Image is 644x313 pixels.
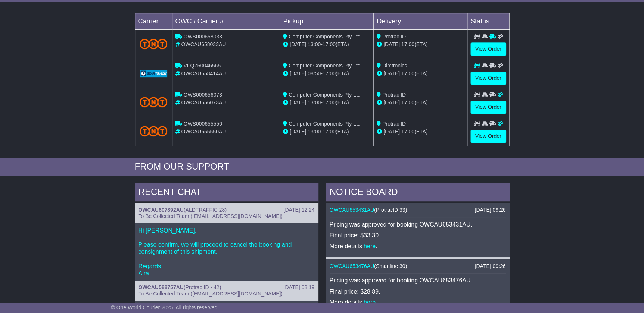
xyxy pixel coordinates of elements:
[283,41,370,48] div: - (ETA)
[377,128,464,136] div: (ETA)
[330,263,506,269] div: ( )
[383,41,400,47] span: [DATE]
[283,284,314,291] div: [DATE] 08:19
[181,99,226,105] span: OWCAU656073AU
[186,284,220,290] span: Protrac ID - 42
[139,207,184,213] a: OWCAU607892AU
[470,101,506,114] a: View Order
[470,130,506,143] a: View Order
[135,13,172,29] td: Carrier
[376,207,405,213] span: ProtracID 33
[140,97,168,107] img: TNT_Domestic.png
[289,63,360,69] span: Computer Components Pty Ltd
[330,288,506,295] p: Final price: $28.89.
[383,70,400,76] span: [DATE]
[308,41,321,47] span: 13:00
[140,70,168,77] img: GetCarrierServiceLogo
[139,227,315,277] p: Hi [PERSON_NAME], Please confirm, we will proceed to cancel the booking and consignment of this s...
[330,263,374,269] a: OWCAU653476AU
[183,92,222,98] span: OWS000656073
[401,99,414,105] span: 17:00
[139,213,283,219] span: To Be Collected Team ([EMAIL_ADDRESS][DOMAIN_NAME])
[308,70,321,76] span: 08:50
[330,277,506,284] p: Pricing was approved for booking OWCAU653476AU.
[373,13,467,29] td: Delivery
[140,39,168,49] img: TNT_Domestic.png
[186,207,225,213] span: ALDTRAFFIC 28
[290,41,306,47] span: [DATE]
[290,99,306,105] span: [DATE]
[401,41,414,47] span: 17:00
[330,232,506,239] p: Final price: $33.30.
[376,263,405,269] span: Smartline 30
[181,129,226,135] span: OWCAU655550AU
[135,161,510,172] div: FROM OUR SUPPORT
[401,70,414,76] span: 17:00
[283,128,370,136] div: - (ETA)
[330,207,374,213] a: OWCAU653431AU
[470,72,506,85] a: View Order
[289,34,360,39] span: Computer Components Pty Ltd
[475,207,505,213] div: [DATE] 09:26
[290,129,306,135] span: [DATE]
[364,299,376,306] a: here
[401,129,414,135] span: 17:00
[290,70,306,76] span: [DATE]
[283,207,314,213] div: [DATE] 12:24
[470,42,506,56] a: View Order
[330,221,506,228] p: Pricing was approved for booking OWCAU653431AU.
[280,13,374,29] td: Pickup
[382,63,407,69] span: Dimtronics
[383,99,400,105] span: [DATE]
[289,92,360,98] span: Computer Components Pty Ltd
[135,183,318,203] div: RECENT CHAT
[139,284,184,290] a: OWCAU588757AU
[383,129,400,135] span: [DATE]
[139,207,315,213] div: ( )
[289,121,360,127] span: Computer Components Pty Ltd
[181,70,226,76] span: OWCAU658414AU
[139,291,283,297] span: To Be Collected Team ([EMAIL_ADDRESS][DOMAIN_NAME])
[323,70,336,76] span: 17:00
[382,121,406,127] span: Protrac ID
[364,243,376,249] a: here
[330,243,506,250] p: More details: .
[139,284,315,291] div: ( )
[283,70,370,78] div: - (ETA)
[283,99,370,107] div: - (ETA)
[308,99,321,105] span: 13:00
[475,263,505,269] div: [DATE] 09:26
[377,41,464,48] div: (ETA)
[377,70,464,78] div: (ETA)
[330,207,506,213] div: ( )
[467,13,509,29] td: Status
[111,304,219,310] span: © One World Courier 2025. All rights reserved.
[382,34,406,39] span: Protrac ID
[183,34,222,39] span: OWS000658033
[377,99,464,107] div: (ETA)
[183,121,222,127] span: OWS000655550
[330,299,506,306] p: More details: .
[323,129,336,135] span: 17:00
[382,92,406,98] span: Protrac ID
[140,126,168,136] img: TNT_Domestic.png
[181,41,226,47] span: OWCAU658033AU
[326,183,510,203] div: NOTICE BOARD
[183,63,221,69] span: VFQZ50046565
[323,41,336,47] span: 17:00
[308,129,321,135] span: 13:00
[323,99,336,105] span: 17:00
[172,13,280,29] td: OWC / Carrier #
